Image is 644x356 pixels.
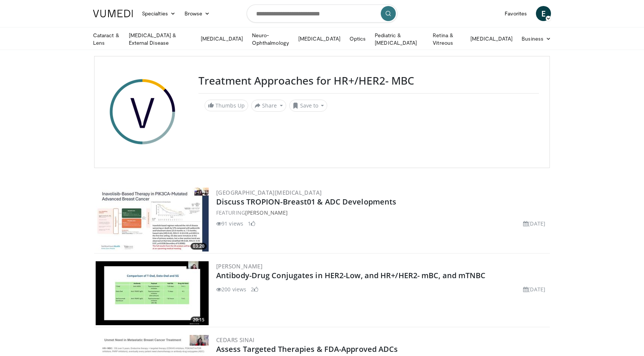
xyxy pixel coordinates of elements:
li: 91 views [216,220,243,227]
a: [PERSON_NAME] [216,262,262,270]
a: Cataract & Lens [89,32,124,47]
a: Business [517,31,555,46]
a: [MEDICAL_DATA] [294,31,345,46]
div: FEATURING [216,209,548,217]
a: Retina & Vitreous [428,32,466,47]
a: Thumbs Up [204,100,248,111]
a: Pediatric & [MEDICAL_DATA] [370,32,428,47]
a: 20:15 [96,261,209,325]
span: 20:15 [191,317,207,323]
a: Favorites [500,6,531,21]
a: Neuro-Ophthalmology [247,32,294,47]
a: [PERSON_NAME] [245,209,288,216]
a: 03:20 [96,188,209,251]
img: VuMedi Logo [93,10,133,17]
img: Discuss TROPION-Breast01 & ADC Developments [96,188,209,251]
a: Cedars Sinai [216,336,255,344]
a: [MEDICAL_DATA] [466,31,517,46]
button: Share [251,100,286,112]
a: Optics [345,31,370,46]
img: 7f9e7f80-5d4f-4628-8bea-53f942fabab8.300x170_q85_crop-smart_upscale.jpg [96,261,209,325]
li: [DATE] [523,220,545,227]
li: 1 [248,220,255,227]
a: Specialties [137,6,180,21]
a: Antibody-Drug Conjugates in HER2-Low, and HR+/HER2- mBC, and mTNBC [216,270,486,280]
li: 2 [251,285,258,293]
li: [DATE] [523,285,545,293]
a: E [536,6,551,21]
a: [GEOGRAPHIC_DATA][MEDICAL_DATA] [216,189,322,196]
a: [MEDICAL_DATA] [196,31,247,46]
h3: Treatment Approaches for HR+/HER2- MBC [198,74,539,87]
a: [MEDICAL_DATA] & External Disease [124,32,196,47]
li: 200 views [216,285,246,293]
a: Assess Targeted Therapies & FDA-Approved ADCs [216,344,398,354]
span: 03:20 [191,243,207,250]
button: Save to [289,100,328,112]
a: Discuss TROPION-Breast01 & ADC Developments [216,197,396,207]
input: Search topics, interventions [247,5,397,23]
a: Browse [180,6,215,21]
